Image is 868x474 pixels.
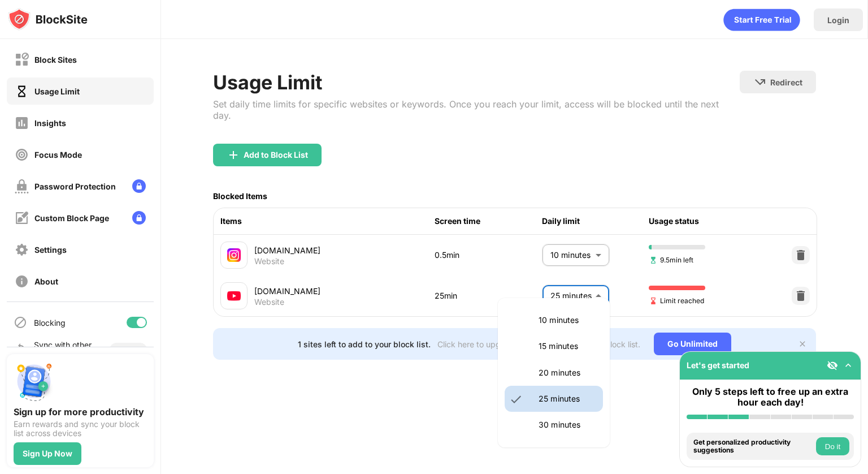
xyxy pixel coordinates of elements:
p: 25 minutes [539,393,596,405]
p: 15 minutes [539,340,596,352]
p: 10 minutes [539,314,596,326]
p: 20 minutes [539,367,596,379]
p: 30 minutes [539,419,596,431]
p: 35 minutes [539,445,596,458]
